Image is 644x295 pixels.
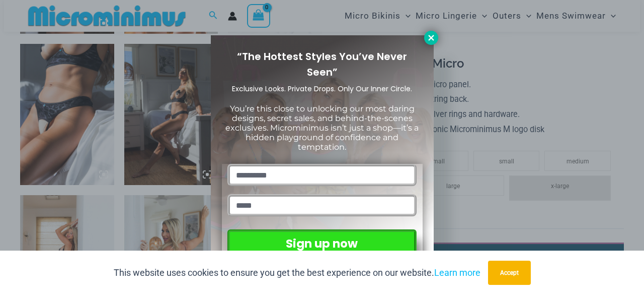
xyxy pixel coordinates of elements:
[225,104,419,152] span: You’re this close to unlocking our most daring designs, secret sales, and behind-the-scenes exclu...
[434,267,480,278] a: Learn more
[227,229,416,258] button: Sign up now
[237,49,407,79] span: “The Hottest Styles You’ve Never Seen”
[424,31,438,45] button: Close
[232,84,412,94] span: Exclusive Looks. Private Drops. Only Our Inner Circle.
[488,261,531,285] button: Accept
[114,265,480,280] p: This website uses cookies to ensure you get the best experience on our website.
